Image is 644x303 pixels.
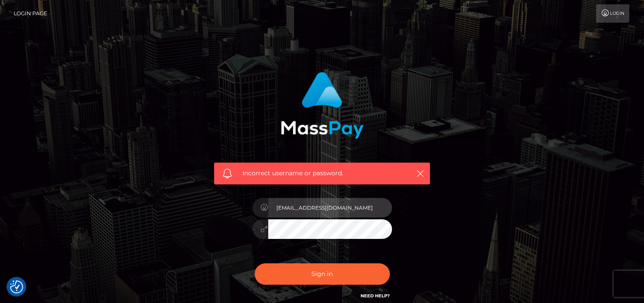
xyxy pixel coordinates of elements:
img: Revisit consent button [10,280,23,293]
a: Login [596,4,629,23]
span: Incorrect username or password. [242,169,402,178]
img: MassPay Login [281,72,364,139]
a: Need Help? [361,293,390,299]
input: Username... [268,198,392,218]
button: Consent Preferences [10,280,23,293]
button: Sign in [255,263,390,285]
a: Login Page [14,4,47,23]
